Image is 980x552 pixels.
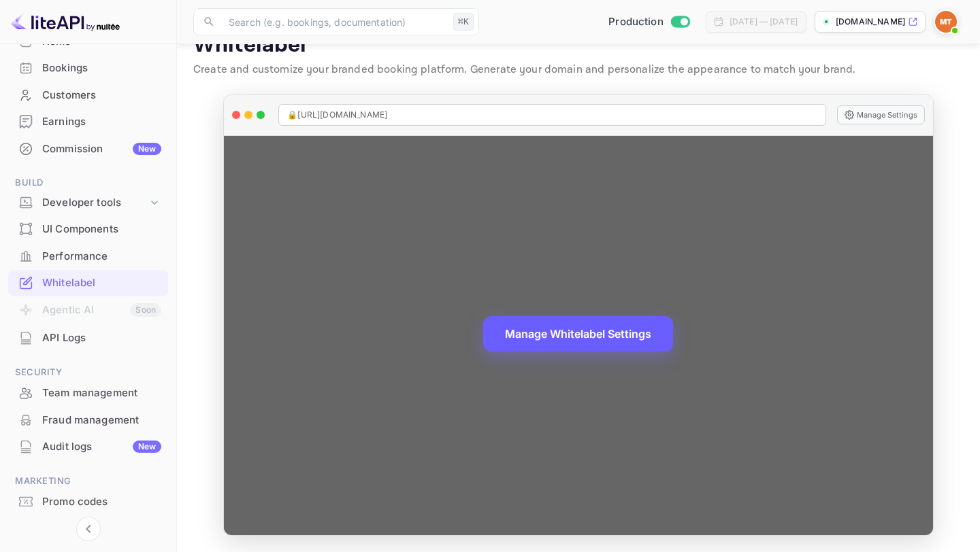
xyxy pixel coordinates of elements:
[935,11,957,33] img: Minerave Travel
[42,330,161,346] div: API Logs
[220,8,448,35] input: Search (e.g. bookings, documentation)
[42,494,161,510] div: Promo codes
[8,489,168,515] div: Promo codes
[42,385,161,401] div: Team management
[42,88,161,103] div: Customers
[608,14,664,30] span: Production
[42,195,148,211] div: Developer tools
[8,175,168,190] span: Build
[42,413,161,428] div: Fraud management
[8,474,168,489] span: Marketing
[8,489,168,514] a: Promo codes
[42,61,161,76] div: Bookings
[8,29,168,54] a: Home
[42,249,161,264] div: Performance
[8,243,168,269] a: Performance
[133,143,161,155] div: New
[8,243,168,270] div: Performance
[836,16,905,28] p: [DOMAIN_NAME]
[42,439,161,455] div: Audit logs
[42,114,161,130] div: Earnings
[730,16,798,28] div: [DATE] — [DATE]
[483,316,673,351] button: Manage Whitelabel Settings
[837,105,925,124] button: Manage Settings
[193,32,964,59] p: Whitelabel
[8,55,168,82] div: Bookings
[8,55,168,80] a: Bookings
[8,136,168,162] div: CommissionNew
[8,216,168,243] div: UI Components
[8,82,168,107] a: Customers
[193,62,964,78] p: Create and customize your branded booking platform. Generate your domain and personalize the appe...
[42,141,161,157] div: Commission
[8,270,168,296] div: Whitelabel
[8,191,168,215] div: Developer tools
[11,11,120,33] img: LiteAPI logo
[8,434,168,460] div: Audit logsNew
[8,407,168,434] div: Fraud management
[133,441,161,453] div: New
[8,434,168,459] a: Audit logsNew
[8,407,168,432] a: Fraud management
[8,136,168,161] a: CommissionNew
[8,380,168,407] div: Team management
[8,109,168,135] div: Earnings
[8,325,168,350] a: API Logs
[8,365,168,380] span: Security
[8,216,168,241] a: UI Components
[8,380,168,405] a: Team management
[603,14,695,30] div: Switch to Sandbox mode
[42,275,161,291] div: Whitelabel
[287,109,387,121] span: 🔒 [URL][DOMAIN_NAME]
[8,82,168,109] div: Customers
[76,517,101,541] button: Collapse navigation
[453,13,474,31] div: ⌘K
[8,109,168,134] a: Earnings
[8,325,168,351] div: API Logs
[8,270,168,295] a: Whitelabel
[42,222,161,237] div: UI Components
